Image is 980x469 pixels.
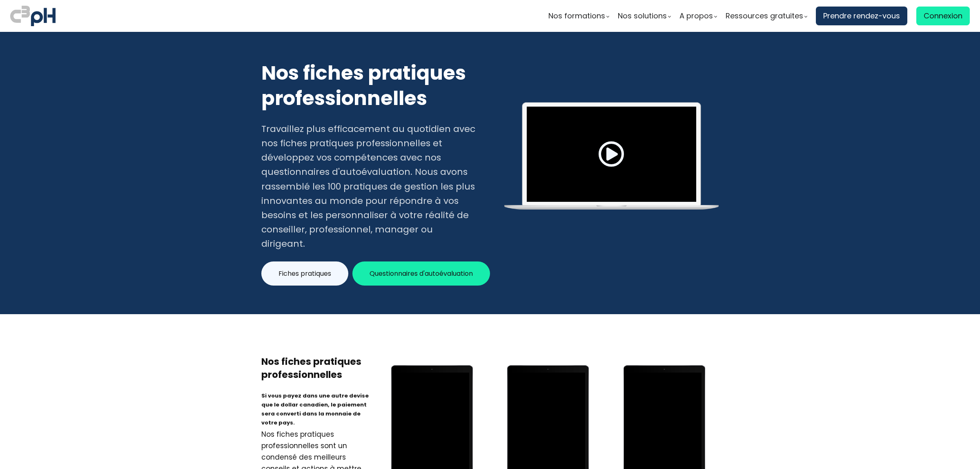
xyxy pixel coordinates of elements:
img: logo C3PH [10,4,56,28]
button: Questionnaires d'autoévaluation [352,261,490,286]
div: Travaillez plus efficacement au quotidien avec nos fiches pratiques professionnelles et développe... [261,122,476,251]
span: A propos [679,10,713,22]
span: Prendre rendez-vous [823,10,900,22]
span: Ressources gratuites [726,10,803,22]
span: Connexion [924,10,962,22]
b: Si vous payez dans une autre devise que le dollar canadien, le paiement sera converti dans la mon... [261,392,369,427]
span: Nos solutions [618,10,667,22]
h2: Nos fiches pratiques professionnelles [261,60,476,112]
a: Connexion [916,7,970,25]
h3: Nos fiches pratiques professionnelles [261,355,370,381]
span: Fiches pratiques [278,268,331,279]
span: Questionnaires d'autoévaluation [370,268,473,279]
span: Nos formations [548,10,605,22]
a: Prendre rendez-vous [816,7,907,25]
button: Fiches pratiques [261,261,348,286]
